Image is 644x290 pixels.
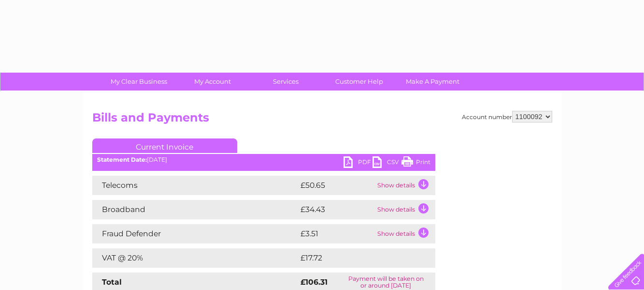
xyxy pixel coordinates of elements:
[298,224,375,244] td: £3.51
[319,73,399,91] a: Customer Help
[401,156,430,170] a: Print
[92,224,298,244] td: Fraud Defender
[246,73,326,91] a: Services
[97,156,147,163] b: Statement Date:
[375,200,435,219] td: Show details
[301,277,328,287] strong: £106.31
[172,73,252,91] a: My Account
[99,73,179,91] a: My Clear Business
[92,176,298,195] td: Telecoms
[92,248,298,268] td: VAT @ 20%
[92,138,237,153] a: Current Invoice
[298,200,375,219] td: £34.43
[375,224,435,244] td: Show details
[298,248,414,268] td: £17.72
[372,156,401,170] a: CSV
[393,73,472,91] a: Make A Payment
[462,111,552,122] div: Account number
[343,156,372,170] a: PDF
[92,156,435,163] div: [DATE]
[92,200,298,219] td: Broadband
[298,176,375,195] td: £50.65
[92,111,552,129] h2: Bills and Payments
[102,277,122,287] strong: Total
[375,176,435,195] td: Show details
